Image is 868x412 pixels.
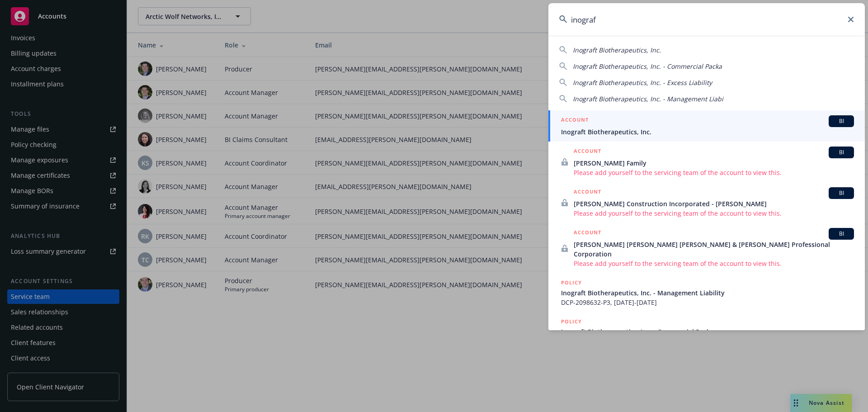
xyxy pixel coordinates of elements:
h5: ACCOUNT [574,187,601,198]
span: BI [832,117,850,125]
a: ACCOUNTBI[PERSON_NAME] Construction Incorporated - [PERSON_NAME]Please add yourself to the servic... [548,182,865,223]
h5: ACCOUNT [574,147,601,157]
h5: POLICY [561,278,582,287]
span: Please add yourself to the servicing team of the account to view this. [574,259,854,268]
span: BI [832,230,850,238]
span: Inograft Biotherapeutics, Inc. - Management Liability [561,288,854,298]
span: BI [832,189,850,197]
h5: ACCOUNT [561,115,589,126]
span: [PERSON_NAME] Family [574,158,854,168]
span: Please add yourself to the servicing team of the account to view this. [574,168,854,177]
span: [PERSON_NAME] Construction Incorporated - [PERSON_NAME] [574,199,854,208]
a: ACCOUNTBI[PERSON_NAME] FamilyPlease add yourself to the servicing team of the account to view this. [548,142,865,182]
a: POLICYInograft Biotherapeutics, Inc. - Management LiabilityDCP-2098632-P3, [DATE]-[DATE] [548,273,865,312]
span: Please add yourself to the servicing team of the account to view this. [574,208,854,218]
h5: POLICY [561,317,582,326]
span: Inograft Biotherapeutics, Inc. [561,127,854,137]
span: Inograft Biotherapeutics, Inc. [573,46,661,54]
input: Search... [548,3,865,36]
span: Inograft Biotherapeutics, Inc. - Commercial Packa [573,62,722,71]
a: ACCOUNTBI[PERSON_NAME] [PERSON_NAME] [PERSON_NAME] & [PERSON_NAME] Professional CorporationPlease... [548,223,865,273]
span: Inograft Biotherapeutics, Inc. - Commercial Package [561,327,854,336]
a: POLICYInograft Biotherapeutics, Inc. - Commercial Package [548,312,865,351]
h5: ACCOUNT [574,228,601,239]
span: [PERSON_NAME] [PERSON_NAME] [PERSON_NAME] & [PERSON_NAME] Professional Corporation [574,240,854,259]
span: Inograft Biotherapeutics, Inc. - Excess Liability [573,78,712,87]
a: ACCOUNTBIInograft Biotherapeutics, Inc. [548,110,865,142]
span: Inograft Biotherapeutics, Inc. - Management Liabi [573,95,723,103]
span: BI [832,148,850,156]
span: DCP-2098632-P3, [DATE]-[DATE] [561,298,854,307]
